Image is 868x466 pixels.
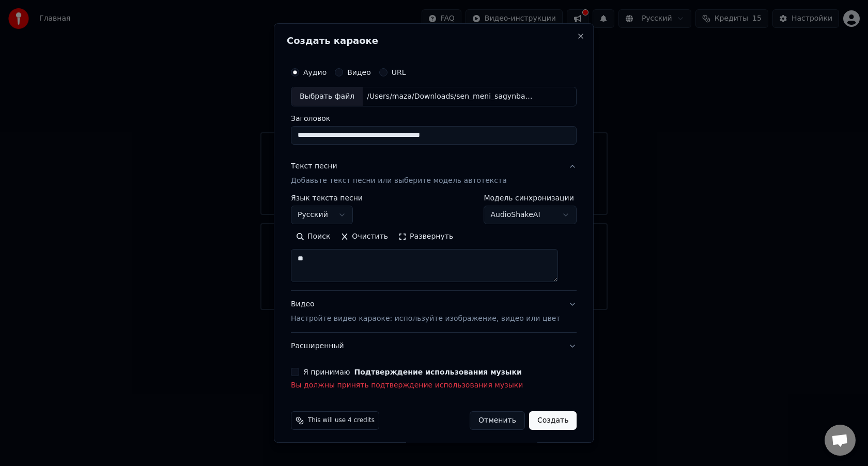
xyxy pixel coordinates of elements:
[291,176,507,186] p: Добавьте текст песни или выберите модель автотекста
[291,380,577,391] p: Вы должны принять подтверждение использования музыки
[291,115,577,122] label: Заголовок
[291,153,577,194] button: Текст песниДобавьте текст песни или выберите модель автотекста
[354,368,522,376] button: Я принимаю
[287,36,581,45] h2: Создать караоке
[347,69,371,76] label: Видео
[303,368,522,376] label: Я принимаю
[291,194,577,290] div: Текст песниДобавьте текст песни или выберите модель автотекста
[291,228,335,245] button: Поиск
[308,416,375,425] span: This will use 4 credits
[291,333,577,360] button: Расширенный
[470,411,525,430] button: Отменить
[291,87,363,106] div: Выбрать файл
[393,228,458,245] button: Развернуть
[336,228,394,245] button: Очистить
[291,314,560,324] p: Настройте видео караоке: используйте изображение, видео или цвет
[291,194,363,201] label: Язык текста песни
[291,291,577,332] button: ВидеоНастройте видео караоке: используйте изображение, видео или цвет
[303,69,327,76] label: Аудио
[291,299,560,324] div: Видео
[529,411,577,430] button: Создать
[291,161,337,172] div: Текст песни
[392,69,406,76] label: URL
[484,194,577,201] label: Модель синхронизации
[363,91,538,102] div: /Users/maza/Downloads/sen_meni_sagynbajjsyby_-_syjjmyk_be_[DOMAIN_NAME]_.mp3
